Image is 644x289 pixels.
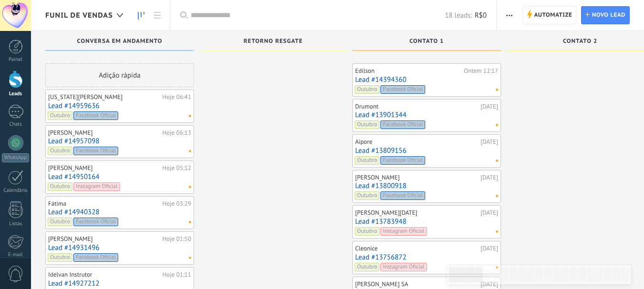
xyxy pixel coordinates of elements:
span: Nenhuma tarefa atribuída [189,186,191,188]
span: Facebook Oficial [380,156,425,165]
div: Hoje 01:11 [163,271,191,279]
span: Outubro [355,85,379,94]
span: Nenhuma tarefa atribuída [496,195,498,197]
span: Facebook Oficial [380,191,425,200]
span: Facebook Oficial [73,218,118,226]
div: Hoje 01:50 [163,235,191,243]
a: Automatize [522,6,576,24]
span: Outubro [48,111,72,120]
span: RETORNO RESGATE [244,38,303,45]
span: R$0 [475,11,487,20]
span: Novo lead [592,7,625,24]
a: Lead #13783948 [355,218,498,226]
a: Lead #13901344 [355,111,498,119]
span: Outubro [48,253,72,262]
span: Nenhuma tarefa atribuída [496,159,498,162]
span: Facebook Oficial [73,111,118,120]
span: Outubro [48,182,72,191]
span: Instagram Oficial [380,263,427,271]
span: Facebook Oficial [73,253,118,262]
div: WhatsApp [2,153,29,162]
span: Nenhuma tarefa atribuída [189,221,191,223]
a: Lead #13800918 [355,182,498,190]
div: Hoje 05:12 [163,164,191,172]
span: Outubro [355,156,379,165]
div: Adição rápida [45,63,194,87]
div: [PERSON_NAME] [355,174,478,181]
div: Leads [2,91,30,97]
span: CONTATO 2 [563,38,597,45]
div: RETORNO RESGATE [204,38,343,46]
a: Novo lead [581,6,630,24]
div: [PERSON_NAME] SA [355,280,478,288]
div: [DATE] [480,138,498,146]
span: Outubro [48,147,72,155]
div: Aipore [355,138,478,146]
span: Instagram Oficial [73,182,120,191]
div: [PERSON_NAME] [48,164,160,172]
div: [DATE] [480,245,498,252]
div: CONTATO 1 [357,38,496,46]
div: Idelvan Instrutor [48,271,160,279]
span: Outubro [355,227,379,236]
div: Fátima [48,200,160,208]
div: Listas [2,221,30,227]
a: Lead #14957098 [48,137,191,145]
span: Nenhuma tarefa atribuída [496,230,498,233]
span: Instagram Oficial [380,227,427,236]
div: [US_STATE][PERSON_NAME] [48,93,160,101]
a: Lead #14927212 [48,279,191,288]
div: Edilson [355,67,461,75]
div: Hoje 03:29 [163,200,191,208]
div: Hoje 06:41 [163,93,191,101]
div: Painel [2,57,30,63]
div: [DATE] [480,103,498,110]
div: Ontem 12:17 [464,67,498,75]
a: Lead #13809156 [355,147,498,155]
a: Lead #14394360 [355,76,498,84]
span: CONVERSA EM ANDAMENTO [77,38,163,45]
a: Lead #14931496 [48,244,191,252]
a: Lead #13756872 [355,253,498,261]
div: [DATE] [480,209,498,217]
div: Cleonice [355,245,478,252]
div: [PERSON_NAME] [48,129,160,137]
div: Chats [2,121,30,128]
span: Outubro [355,263,379,271]
a: Lead #14959636 [48,102,191,110]
span: Funil de vendas [45,11,113,20]
div: CONVERSA EM ANDAMENTO [50,38,189,46]
div: E-mail [2,252,30,258]
span: Facebook Oficial [380,85,425,94]
span: Facebook Oficial [380,120,425,129]
span: 18 leads: [445,11,472,20]
span: Nenhuma tarefa atribuída [496,124,498,126]
span: Nenhuma tarefa atribuída [189,115,191,117]
div: [PERSON_NAME] [48,235,160,243]
div: Hoje 06:13 [163,129,191,137]
span: Outubro [355,191,379,200]
a: Lead #14940328 [48,208,191,216]
a: Lead #14950164 [48,173,191,181]
div: [DATE] [480,174,498,181]
span: Outubro [48,218,72,226]
div: [PERSON_NAME][DATE] [355,209,478,217]
div: Calendário [2,188,30,194]
span: Outubro [355,120,379,129]
span: Facebook Oficial [73,147,118,155]
div: Drumont [355,103,478,110]
span: Nenhuma tarefa atribuída [189,150,191,152]
span: Automatize [534,7,572,24]
span: Nenhuma tarefa atribuída [496,89,498,91]
span: Nenhuma tarefa atribuída [189,257,191,259]
span: CONTATO 1 [409,38,444,45]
